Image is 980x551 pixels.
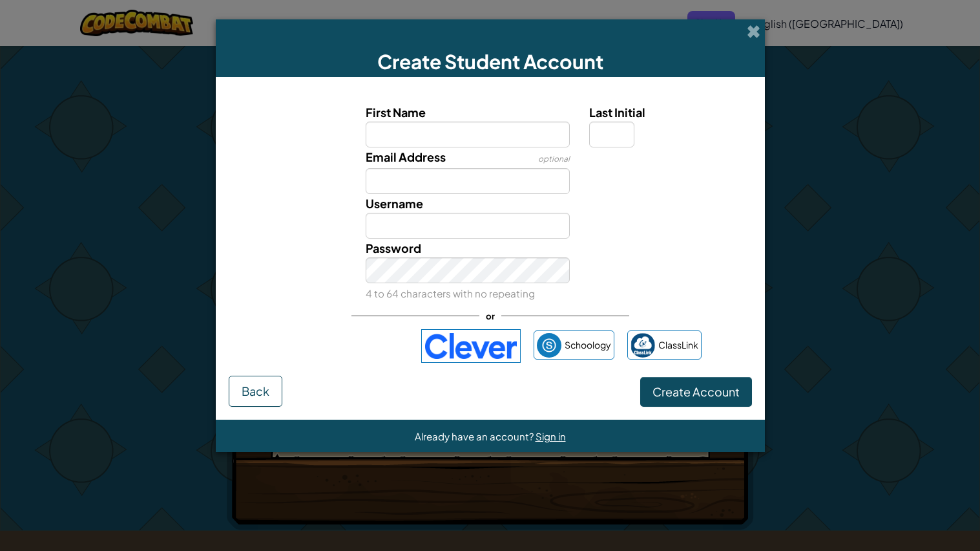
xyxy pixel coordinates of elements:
span: Schoology [565,336,611,354]
a: Sign in [536,430,566,442]
span: Password [366,241,421,255]
span: ClassLink [658,336,698,354]
span: optional [538,154,570,164]
span: Email Address [366,149,446,164]
span: Create Student Account [377,49,603,74]
img: schoology.png [537,333,561,358]
button: Back [229,376,282,407]
span: First Name [366,105,426,120]
button: Create Account [640,377,752,407]
iframe: Sign in with Google Button [273,332,415,360]
span: Already have an account? [415,430,536,442]
span: Username [366,196,423,211]
span: Create Account [652,384,740,399]
img: classlink-logo-small.png [631,333,655,358]
img: clever-logo-blue.png [421,329,521,363]
small: 4 to 64 characters with no repeating [366,287,535,299]
span: Last Initial [589,105,645,120]
span: or [479,307,501,325]
span: Back [242,384,269,398]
